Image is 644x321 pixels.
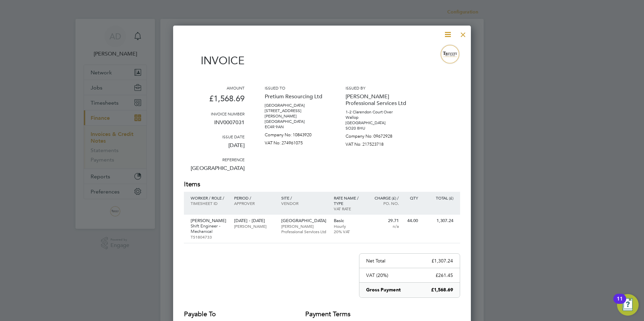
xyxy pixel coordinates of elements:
p: Gross Payment [366,287,401,293]
h3: Issue date [184,134,245,139]
h3: Amount [184,85,245,91]
p: 20% VAT [334,229,363,234]
p: Total (£) [425,195,453,201]
p: [PERSON_NAME] [191,218,227,223]
p: 44.00 [406,218,418,223]
h3: Invoice number [184,111,245,116]
p: Approver [234,201,274,206]
img: trevettgroup-logo-remittance.png [440,44,460,64]
p: SO20 8HU [346,126,406,131]
p: [PERSON_NAME] Professional Services Ltd [346,91,406,109]
p: 1-2 Clarendon Court Over Wallop [346,109,406,120]
p: QTY [406,195,418,201]
p: Pretium Resourcing Ltd [265,91,325,103]
p: VAT No: 217523718 [346,139,406,147]
p: Rate name / type [334,195,363,206]
h2: Payment terms [305,310,366,319]
p: Hourly [334,223,363,229]
h3: Issued to [265,85,325,91]
p: EC4R 9AN [265,124,325,130]
p: 29.71 [369,218,399,223]
p: Shift Engineer - Mechanical [191,223,227,234]
button: Open Resource Center, 11 new notifications [617,294,639,316]
p: Charge (£) / [369,195,399,201]
p: [GEOGRAPHIC_DATA] [265,119,325,124]
p: £261.45 [436,272,453,278]
p: [DATE] [184,139,245,157]
h2: Items [184,180,460,189]
p: Worker / Role / [191,195,227,201]
p: Po. No. [369,201,399,206]
p: INV0007031 [184,116,245,134]
div: 11 [617,299,623,308]
p: TS1804733 [191,234,227,240]
p: £1,307.24 [431,258,453,264]
h3: Issued by [346,85,406,91]
p: Period / [234,195,274,201]
h1: Invoice [184,54,245,67]
p: [GEOGRAPHIC_DATA] [265,103,325,108]
h2: Payable to [184,310,285,319]
p: VAT (20%) [366,272,388,278]
p: [STREET_ADDRESS][PERSON_NAME] [265,108,325,119]
p: Company No: 10843920 [265,130,325,138]
p: [GEOGRAPHIC_DATA] [184,162,245,180]
p: [GEOGRAPHIC_DATA] [281,218,327,223]
p: [DATE] - [DATE] [234,218,274,223]
p: Site / [281,195,327,201]
p: 1,307.24 [425,218,453,223]
p: VAT No: 274961075 [265,138,325,146]
p: £1,568.69 [184,91,245,111]
p: VAT rate [334,206,363,211]
p: Vendor [281,201,327,206]
p: £1,568.69 [431,287,453,293]
h3: Reference [184,157,245,162]
p: n/a [369,223,399,229]
p: Net Total [366,258,385,264]
p: [PERSON_NAME] Professional Services Ltd [281,223,327,234]
p: Basic [334,218,363,223]
p: Company No: 09672928 [346,131,406,139]
p: [PERSON_NAME] [234,223,274,229]
p: Timesheet ID [191,201,227,206]
p: [GEOGRAPHIC_DATA] [346,120,406,126]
